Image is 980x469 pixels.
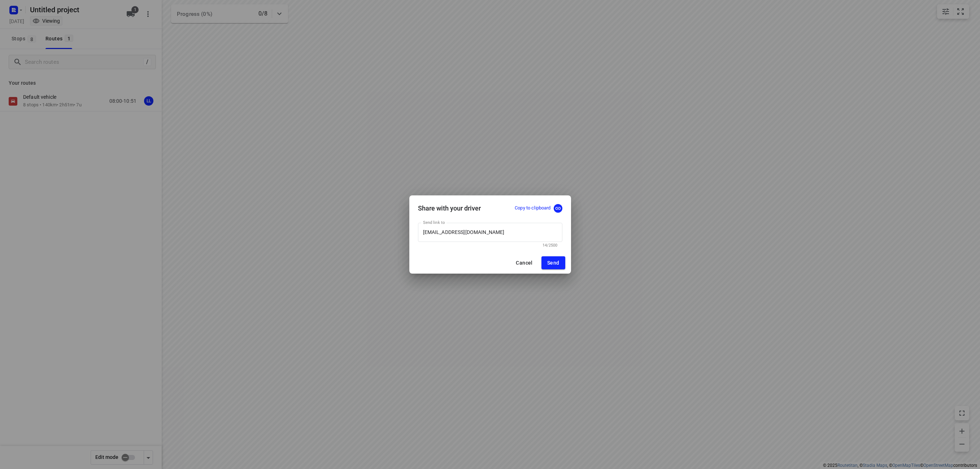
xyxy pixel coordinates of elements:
p: Copy to clipboard [515,205,550,212]
span: 14/2500 [543,243,557,248]
h5: Share with your driver [418,204,481,212]
button: Cancel [510,256,538,269]
input: Driver’s email address [418,223,562,242]
span: Cancel [516,260,532,266]
button: Send [541,256,565,269]
span: Send [547,260,559,266]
